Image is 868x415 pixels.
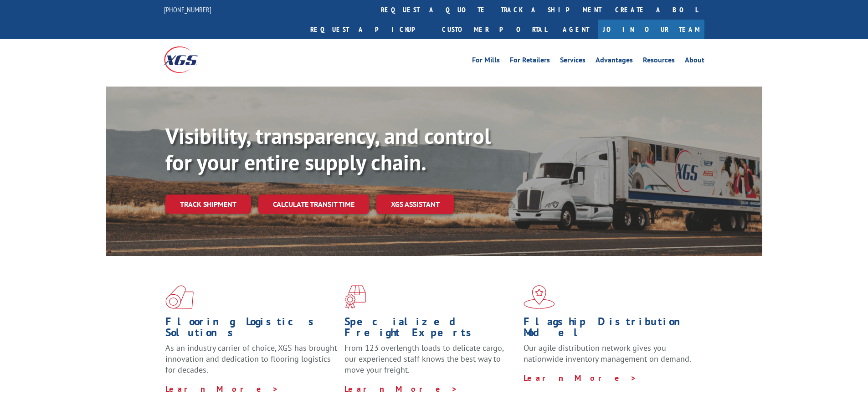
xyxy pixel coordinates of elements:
a: Request a pickup [303,20,435,39]
a: Resources [643,56,675,67]
a: [PHONE_NUMBER] [164,5,211,14]
a: Learn More > [344,384,458,394]
a: Agent [554,20,598,39]
a: Track shipment [165,195,251,214]
a: XGS ASSISTANT [376,195,454,214]
a: For Retailers [510,56,550,67]
a: Learn More > [524,373,637,383]
p: From 123 overlength loads to delicate cargo, our experienced staff knows the best way to move you... [344,343,517,383]
b: Visibility, transparency, and control for your entire supply chain. [165,122,491,176]
a: For Mills [472,56,500,67]
a: Join Our Team [598,20,704,39]
a: Calculate transit time [258,195,369,214]
span: Our agile distribution network gives you nationwide inventory management on demand. [524,343,691,364]
img: xgs-icon-total-supply-chain-intelligence-red [165,285,194,309]
a: Advantages [596,56,633,67]
h1: Flagship Distribution Model [524,316,696,343]
img: xgs-icon-flagship-distribution-model-red [524,285,555,309]
a: About [685,56,704,67]
h1: Flooring Logistics Solutions [165,316,338,343]
h1: Specialized Freight Experts [344,316,517,343]
a: Services [560,56,586,67]
a: Customer Portal [435,20,554,39]
span: As an industry carrier of choice, XGS has brought innovation and dedication to flooring logistics... [165,343,337,375]
a: Learn More > [165,384,279,394]
img: xgs-icon-focused-on-flooring-red [344,285,366,309]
